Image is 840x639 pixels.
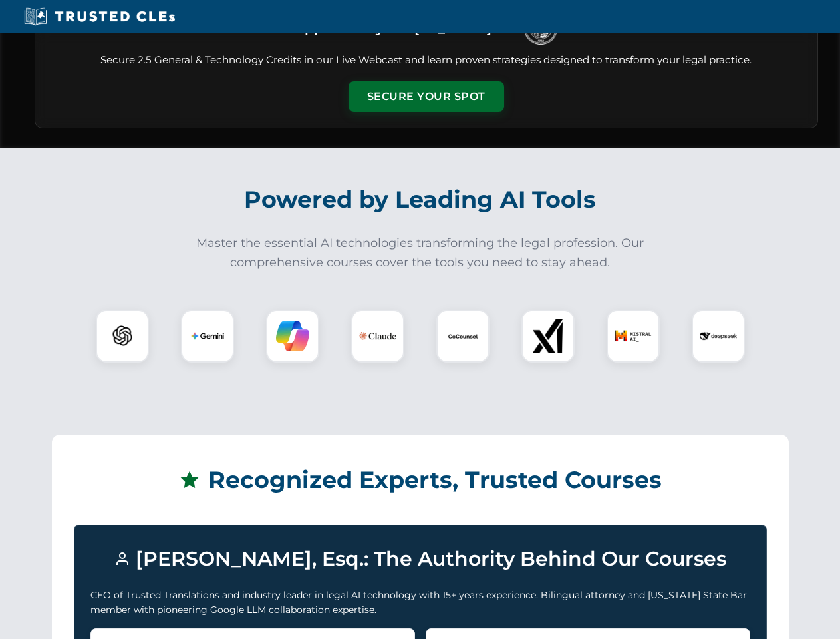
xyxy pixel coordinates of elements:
[191,319,224,353] img: Gemini Logo
[74,457,767,503] h2: Recognized Experts, Trusted Courses
[436,310,490,363] div: CoCounsel
[446,319,480,353] img: CoCounsel Logo
[692,310,745,363] div: DeepSeek
[607,310,660,363] div: Mistral AI
[51,53,801,68] p: Secure 2.5 General & Technology Credits in our Live Webcast and learn proven strategies designed ...
[615,318,652,355] img: Mistral AI Logo
[266,310,319,363] div: Copilot
[188,234,653,272] p: Master the essential AI technologies transforming the legal profession. Our comprehensive courses...
[90,541,750,577] h3: [PERSON_NAME], Esq.: The Authority Behind Our Courses
[96,310,149,363] div: ChatGPT
[531,319,565,353] img: xAI Logo
[90,588,750,618] p: CEO of Trusted Translations and industry leader in legal AI technology with 15+ years experience....
[103,317,142,355] img: ChatGPT Logo
[359,318,396,355] img: Claude Logo
[521,310,575,363] div: xAI
[52,176,789,223] h2: Powered by Leading AI Tools
[181,310,234,363] div: Gemini
[351,310,404,363] div: Claude
[20,7,179,27] img: Trusted CLEs
[349,81,504,112] button: Secure Your Spot
[700,318,737,355] img: DeepSeek Logo
[276,319,309,353] img: Copilot Logo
